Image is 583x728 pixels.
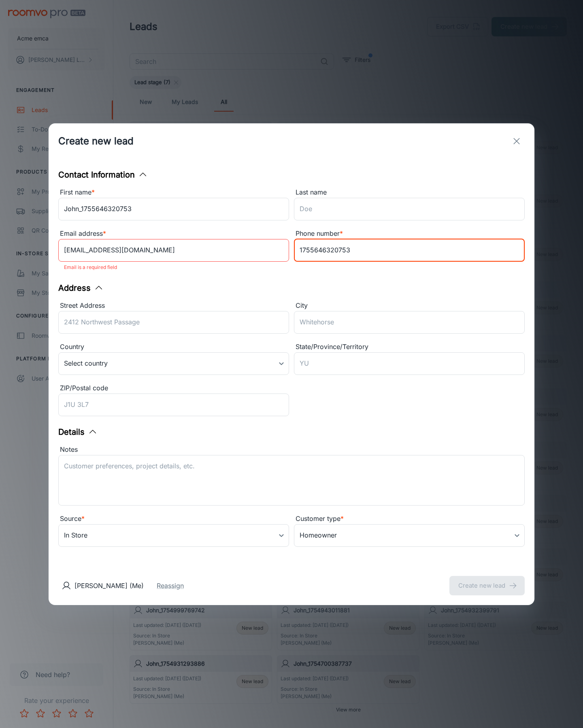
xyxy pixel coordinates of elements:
input: myname@example.com [58,239,289,262]
div: ZIP/Postal code [58,383,289,394]
div: Customer type [294,514,525,524]
button: Contact Information [58,169,148,181]
input: 2412 Northwest Passage [58,311,289,334]
div: Country [58,342,289,352]
div: Notes [58,444,525,455]
div: Street Address [58,301,289,311]
div: Email address [58,229,289,239]
input: +1 439-123-4567 [294,239,525,262]
input: J1U 3L7 [58,394,289,416]
p: [PERSON_NAME] (Me) [74,581,144,590]
button: Reassign [157,581,184,590]
input: Doe [294,198,525,220]
div: State/Province/Territory [294,342,525,352]
div: Select country [58,352,289,375]
h1: Create new lead [58,134,134,148]
div: In Store [58,524,289,547]
div: Phone number [294,229,525,239]
div: First name [58,187,289,198]
input: YU [294,352,525,375]
div: Last name [294,187,525,198]
button: Address [58,282,104,294]
input: John [58,198,289,220]
div: Source [58,514,289,524]
button: exit [509,133,525,149]
div: Homeowner [294,524,525,547]
p: Email is a required field [64,262,283,272]
div: City [294,301,525,311]
input: Whitehorse [294,311,525,334]
button: Details [58,426,98,438]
